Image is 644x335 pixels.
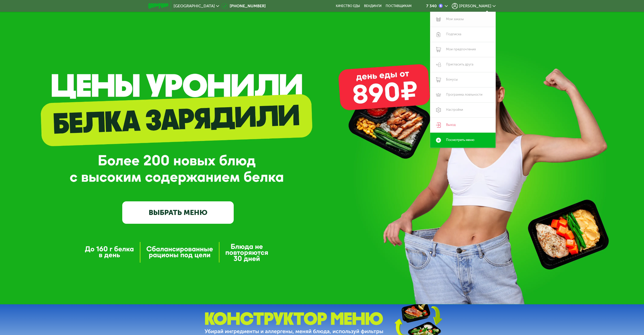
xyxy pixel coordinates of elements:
a: Вендинги [364,4,382,8]
a: Качество еды [336,4,360,8]
a: Мои заказы [430,12,496,27]
a: Подписка [430,27,496,42]
a: Мои предпочтения [430,42,496,57]
a: Посмотреть меню [430,133,496,148]
span: [GEOGRAPHIC_DATA] [174,4,215,8]
div: 7 340 [426,4,437,8]
span: [PERSON_NAME] [459,4,491,8]
a: Программа лояльности [430,87,496,102]
a: Настройки [430,102,496,118]
a: Пригласить друга [430,57,496,72]
div: поставщикам [386,4,412,8]
a: [PHONE_NUMBER] [222,3,266,9]
a: Выход [430,118,496,133]
a: Бонусы [430,72,496,87]
a: ВЫБРАТЬ МЕНЮ [122,201,234,224]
